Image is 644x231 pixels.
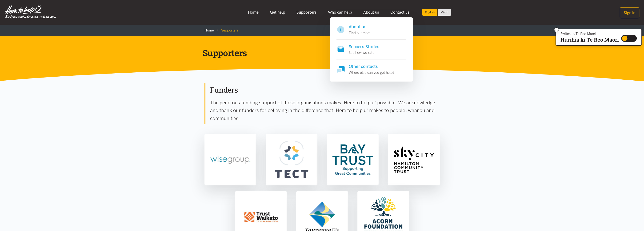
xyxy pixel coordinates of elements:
img: Wise Group [205,135,255,184]
p: Find out more [349,30,371,36]
a: Wise Group [204,134,256,185]
img: Sky City Community Trust [389,135,439,184]
img: Bay Trust [328,135,378,184]
p: The generous funding support of these organisations makes 'Here to help u' possible. We acknowled... [210,99,440,122]
img: Home [5,5,56,19]
a: Who can help [322,7,358,17]
h2: Funders [210,85,440,95]
div: Language toggle [422,9,451,16]
h4: Other contacts [349,63,395,70]
a: Success Stories See how we rate [336,40,406,60]
div: Current language [422,9,438,16]
a: Other contacts Where else can you get help? [336,59,406,75]
a: Sky City Community Trust [388,134,440,185]
a: Bay Trust [327,134,379,185]
img: TECT [267,135,316,184]
a: Contact us [385,7,415,17]
button: Sign in [620,7,639,18]
a: Get help [264,7,291,17]
a: Home [242,7,264,17]
p: Hurihia ki Te Reo Māori [560,38,619,42]
a: Supporters [291,7,322,17]
h1: Supporters [203,47,434,59]
p: See how we rate [349,50,379,55]
p: Switch to Te Reo Māori [560,32,619,35]
div: About us [330,17,413,82]
a: About us [358,7,385,17]
a: Home [204,28,214,32]
h4: Success Stories [349,43,379,50]
a: TECT [266,134,317,185]
p: Where else can you get help? [349,70,395,75]
a: Switch to Te Reo Māori [438,9,451,16]
h4: About us [349,23,371,30]
a: About us Find out more [336,23,406,40]
li: Supporters [214,27,239,33]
